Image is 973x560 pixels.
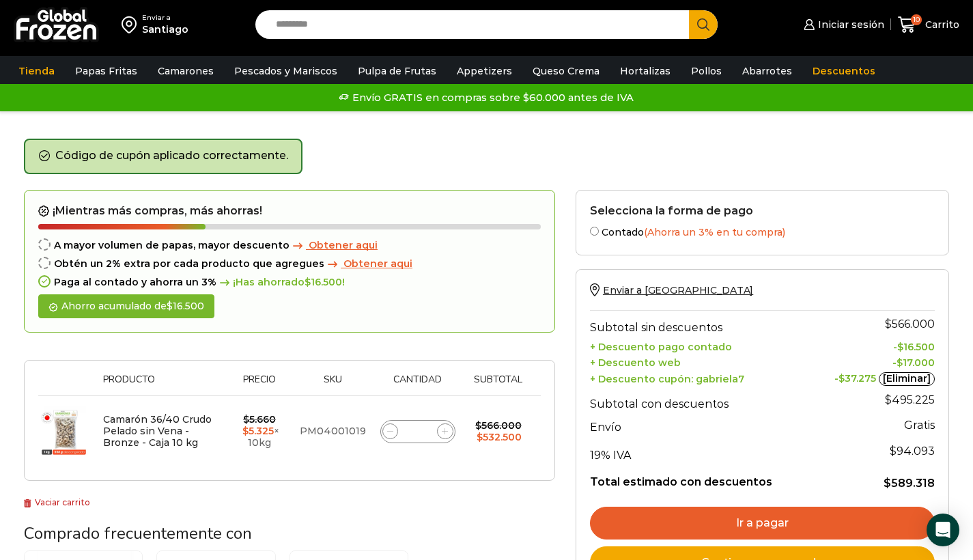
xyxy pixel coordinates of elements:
a: Abarrotes [735,58,799,84]
span: $ [305,276,311,288]
div: Paga al contado y ahorra un 3% [38,277,541,288]
span: Carrito [922,18,959,31]
bdi: 5.660 [243,413,276,425]
a: Obtener aqui [290,240,378,251]
div: Santiago [142,23,188,36]
span: Comprado frecuentemente con [24,522,252,544]
a: [Eliminar] [879,372,935,386]
th: Producto [96,374,227,395]
td: - [815,369,935,387]
strong: Gratis [904,419,935,432]
span: $ [897,356,903,369]
a: Appetizers [450,58,519,84]
input: Contado(Ahorra un 3% en tu compra) [590,227,599,236]
a: Ir a pagar [590,507,935,540]
th: Subtotal sin descuentos [590,310,816,337]
a: Obtener aqui [324,258,412,270]
div: A mayor volumen de papas, mayor descuento [38,240,541,251]
th: Subtotal con descuentos [590,387,816,414]
a: Pulpa de Frutas [351,58,443,84]
button: Search button [689,10,718,39]
span: ¡Has ahorrado ! [216,277,345,288]
a: Enviar a [GEOGRAPHIC_DATA] [590,284,753,296]
bdi: 532.500 [477,431,522,443]
td: PM04001019 [293,396,373,467]
a: Hortalizas [613,58,677,84]
h2: Selecciona la forma de pago [590,204,935,217]
span: $ [243,413,249,425]
span: $ [885,393,892,406]
bdi: 16.500 [305,276,342,288]
div: Código de cupón aplicado correctamente. [24,139,302,174]
th: Precio [227,374,293,395]
th: + Descuento cupón: gabriela7 [590,369,816,387]
th: + Descuento pago contado [590,337,816,353]
span: $ [897,341,903,353]
a: Descuentos [806,58,882,84]
span: $ [167,300,173,312]
th: + Descuento web [590,353,816,369]
a: Iniciar sesión [800,11,884,38]
bdi: 16.500 [897,341,935,353]
bdi: 5.325 [242,425,274,437]
h2: ¡Mientras más compras, más ahorras! [38,204,541,218]
a: Camarón 36/40 Crudo Pelado sin Vena - Bronze - Caja 10 kg [103,413,212,449]
bdi: 566.000 [885,318,935,331]
div: Obtén un 2% extra por cada producto que agregues [38,258,541,270]
span: 10 [911,14,922,25]
bdi: 17.000 [897,356,935,369]
a: Camarones [151,58,221,84]
td: - [815,337,935,353]
span: Obtener aqui [343,257,412,270]
div: Enviar a [142,13,188,23]
th: 19% IVA [590,437,816,464]
span: $ [890,445,897,458]
span: Enviar a [GEOGRAPHIC_DATA] [603,284,753,296]
td: × 10kg [227,396,293,467]
th: Envío [590,414,816,438]
span: $ [884,477,891,490]
bdi: 589.318 [884,477,935,490]
a: Tienda [12,58,61,84]
span: $ [885,318,892,331]
span: $ [242,425,249,437]
a: 10 Carrito [898,9,959,41]
a: Pescados y Mariscos [227,58,344,84]
bdi: 16.500 [167,300,204,312]
td: - [815,353,935,369]
span: $ [477,431,483,443]
bdi: 495.225 [885,393,935,406]
span: (Ahorra un 3% en tu compra) [644,226,785,238]
div: Open Intercom Messenger [927,514,959,546]
span: 37.275 [838,372,876,384]
th: Sku [293,374,373,395]
img: address-field-icon.svg [122,13,142,36]
span: $ [475,419,481,432]
span: 94.093 [890,445,935,458]
div: Ahorro acumulado de [38,294,214,318]
span: Obtener aqui [309,239,378,251]
span: $ [838,372,845,384]
input: Product quantity [408,422,427,441]
th: Total estimado con descuentos [590,464,816,490]
bdi: 566.000 [475,419,522,432]
label: Contado [590,224,935,238]
a: Vaciar carrito [24,497,90,507]
th: Subtotal [463,374,534,395]
a: Pollos [684,58,729,84]
span: Iniciar sesión [815,18,884,31]
a: Queso Crema [526,58,606,84]
a: Papas Fritas [68,58,144,84]
th: Cantidad [372,374,462,395]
